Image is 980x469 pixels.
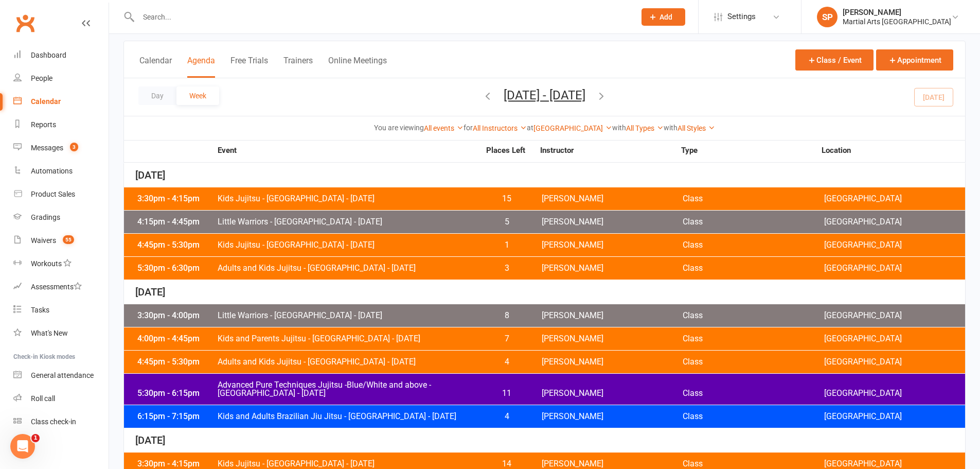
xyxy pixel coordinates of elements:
a: [GEOGRAPHIC_DATA] [533,124,612,132]
div: SP [817,7,838,27]
span: 7 [480,335,534,343]
a: All events [424,124,464,132]
button: Trainers [283,56,313,78]
strong: Location [822,147,963,154]
div: Gradings [31,213,60,221]
span: [PERSON_NAME] [542,311,683,320]
span: [PERSON_NAME] [542,335,683,343]
input: Search... [135,10,628,24]
span: [GEOGRAPHIC_DATA] [824,195,965,203]
button: Free Trials [230,56,268,78]
button: [DATE] - [DATE] [504,88,585,102]
strong: Type [681,147,822,154]
div: Automations [31,167,73,175]
div: Martial Arts [GEOGRAPHIC_DATA] [843,17,951,26]
span: Advanced Pure Techniques Jujitsu -Blue/White and above - [GEOGRAPHIC_DATA] - [DATE] [217,381,480,397]
a: Gradings [13,206,109,229]
span: Class [683,241,824,249]
span: [PERSON_NAME] [542,195,683,203]
span: Kids Jujitsu - [GEOGRAPHIC_DATA] - [DATE] [217,195,480,203]
span: 15 [480,195,534,203]
a: General attendance kiosk mode [13,364,109,387]
button: Add [642,8,685,26]
span: Class [683,412,824,421]
span: Settings [727,5,756,28]
button: Appointment [876,49,953,71]
div: Workouts [31,259,62,268]
span: [PERSON_NAME] [542,264,683,272]
span: Kids and Parents Jujitsu - [GEOGRAPHIC_DATA] - [DATE] [217,335,480,343]
span: Adults and Kids Jujitsu - [GEOGRAPHIC_DATA] - [DATE] [217,264,480,272]
span: [PERSON_NAME] [542,460,683,468]
span: 3 [480,264,534,272]
div: Roll call [31,394,55,403]
a: What's New [13,322,109,345]
span: Add [660,13,672,21]
a: Assessments [13,275,109,299]
strong: Event [217,147,478,154]
div: Product Sales [31,190,75,198]
div: 3:30pm - 4:15pm [135,460,217,468]
a: Waivers 55 [13,229,109,252]
div: Class check-in [31,418,76,426]
div: Tasks [31,306,49,314]
strong: You are viewing [374,124,424,132]
span: Class [683,218,824,226]
a: All Instructors [473,124,527,132]
div: [DATE] [124,280,965,304]
div: [PERSON_NAME] [843,8,951,17]
div: People [31,74,52,82]
div: 4:45pm - 5:30pm [135,241,217,249]
button: Online Meetings [328,56,387,78]
a: Class kiosk mode [13,410,109,433]
span: Little Warriors - [GEOGRAPHIC_DATA] - [DATE] [217,218,480,226]
span: Class [683,264,824,272]
span: Kids Jujitsu - [GEOGRAPHIC_DATA] - [DATE] [217,460,480,468]
strong: at [527,124,533,132]
span: [GEOGRAPHIC_DATA] [824,241,965,249]
span: [PERSON_NAME] [542,358,683,366]
button: Class / Event [795,49,874,71]
span: [PERSON_NAME] [542,412,683,421]
span: Kids and Adults Brazilian Jiu Jitsu - [GEOGRAPHIC_DATA] - [DATE] [217,412,480,421]
span: [PERSON_NAME] [542,241,683,249]
div: Dashboard [31,51,66,59]
div: [DATE] [124,163,965,187]
a: Reports [13,113,109,136]
a: All Types [626,124,664,132]
div: Messages [31,144,63,152]
a: Clubworx [12,10,38,36]
button: Day [138,86,176,105]
strong: with [664,124,678,132]
strong: Places Left [478,147,532,154]
button: Calendar [139,56,172,78]
span: Class [683,195,824,203]
a: Tasks [13,299,109,322]
span: Class [683,460,824,468]
div: 3:30pm - 4:00pm [135,311,217,320]
a: Automations [13,160,109,183]
a: People [13,67,109,90]
span: 1 [31,434,40,442]
span: Adults and Kids Jujitsu - [GEOGRAPHIC_DATA] - [DATE] [217,358,480,366]
span: Little Warriors - [GEOGRAPHIC_DATA] - [DATE] [217,311,480,320]
a: Roll call [13,387,109,410]
button: Agenda [187,56,215,78]
span: 4 [480,358,534,366]
span: 55 [63,235,74,244]
span: [PERSON_NAME] [542,389,683,397]
span: Kids Jujitsu - [GEOGRAPHIC_DATA] - [DATE] [217,241,480,249]
span: [GEOGRAPHIC_DATA] [824,460,965,468]
a: Product Sales [13,183,109,206]
span: 8 [480,311,534,320]
span: [GEOGRAPHIC_DATA] [824,358,965,366]
div: Reports [31,120,56,129]
div: 4:00pm - 4:45pm [135,335,217,343]
strong: with [612,124,626,132]
span: Class [683,389,824,397]
span: [PERSON_NAME] [542,218,683,226]
a: All Styles [678,124,715,132]
span: 5 [480,218,534,226]
strong: for [464,124,473,132]
span: Class [683,311,824,320]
